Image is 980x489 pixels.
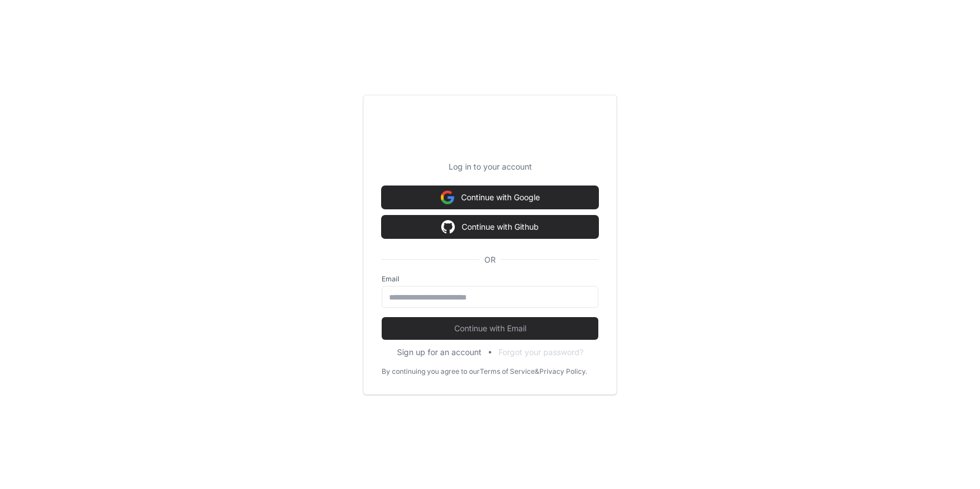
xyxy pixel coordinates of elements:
button: Sign up for an account [397,347,481,358]
button: Continue with Email [382,317,598,340]
img: Sign in with google [441,186,454,209]
span: Continue with Email [382,323,598,334]
a: Privacy Policy. [539,367,587,376]
a: Terms of Service [480,367,535,376]
img: Sign in with google [441,216,455,238]
button: Continue with Github [382,216,598,238]
label: Email [382,275,598,284]
button: Forgot your password? [499,347,584,358]
div: By continuing you agree to our [382,367,480,376]
p: Log in to your account [382,161,598,172]
span: OR [480,254,500,265]
div: & [535,367,539,376]
button: Continue with Google [382,186,598,209]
